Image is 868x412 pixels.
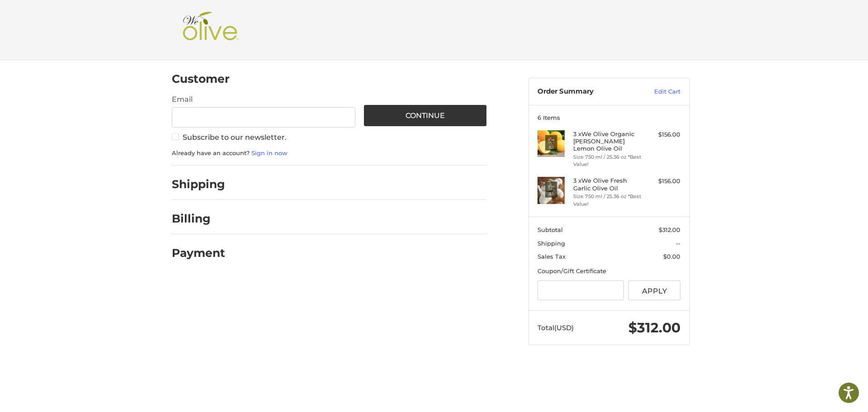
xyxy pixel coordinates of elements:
button: Apply [628,280,681,301]
input: Gift Certificate or Coupon Code [538,280,624,301]
div: $156.00 [645,177,680,186]
h4: 3 x We Olive Organic [PERSON_NAME] Lemon Olive Oil [573,130,642,152]
div: $156.00 [645,130,680,139]
span: -- [676,240,680,247]
h3: Order Summary [538,87,635,96]
a: Edit Cart [635,87,680,96]
span: Subtotal [538,226,563,233]
h4: 3 x We Olive Fresh Garlic Olive Oil [573,177,642,192]
p: Already have an account? [172,149,486,158]
div: Coupon/Gift Certificate [538,267,680,276]
button: Continue [364,105,486,126]
li: Size 750 ml / 25.36 oz *Best Value! [573,193,642,208]
span: $312.00 [659,226,680,233]
span: $312.00 [628,319,680,336]
span: Subscribe to our newsletter. [183,133,287,142]
span: Shipping [538,240,565,247]
span: $0.00 [663,253,680,260]
label: Email [172,94,355,105]
img: Shop We Olive [180,12,241,48]
a: Sign in now [251,149,288,156]
h2: Shipping [172,177,225,191]
span: Total (USD) [538,323,574,332]
h3: 6 Items [538,114,680,121]
li: Size 750 ml / 25.36 oz *Best Value! [573,153,642,168]
h2: Customer [172,72,230,86]
h2: Payment [172,246,225,260]
h2: Billing [172,212,225,226]
span: Sales Tax [538,253,566,260]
